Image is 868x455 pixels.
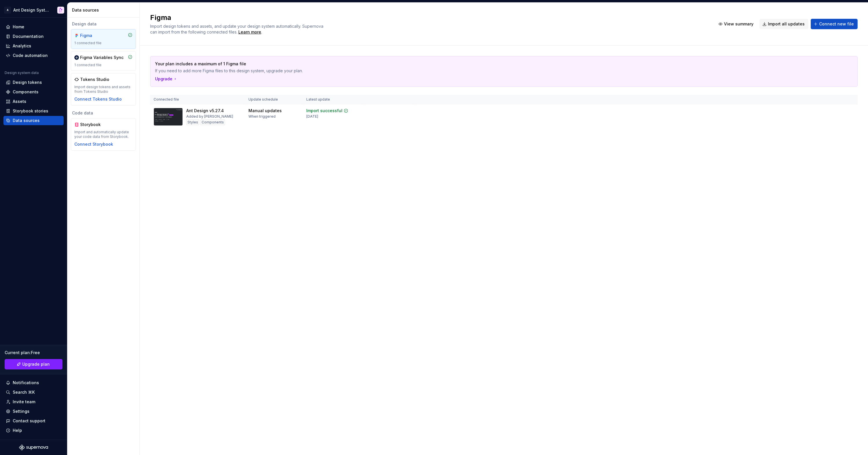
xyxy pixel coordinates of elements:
[303,95,363,104] th: Latest update
[3,407,64,416] a: Settings
[74,96,122,102] button: Connect Tokens Studio
[186,114,233,119] div: Added by [PERSON_NAME]
[155,76,178,82] button: Upgrade
[186,108,224,114] div: Ant Design v5.27.4
[22,361,50,367] span: Upgrade plan
[306,108,342,114] div: Import successful
[306,114,318,119] div: [DATE]
[3,378,64,387] button: Notifications
[3,87,64,97] a: Components
[200,119,225,125] div: Components
[3,416,64,426] button: Contact support
[768,21,805,27] span: Import all updates
[74,85,132,94] div: Import design tokens and assets from Tokens Studio
[1,4,66,16] button: AAnt Design SystemAntUIKit
[71,21,136,27] div: Design data
[13,389,35,395] div: Search ⌘K
[819,21,854,27] span: Connect new file
[71,110,136,116] div: Code data
[13,380,39,386] div: Notifications
[4,7,11,14] div: A
[245,95,303,104] th: Update schedule
[13,118,40,123] div: Data sources
[5,350,62,356] div: Current plan : Free
[80,122,108,127] div: Storybook
[3,388,64,397] button: Search ⌘K
[13,99,26,104] div: Assets
[186,119,199,125] div: Styles
[150,13,709,22] h2: Figma
[74,41,132,45] div: 1 connected file
[13,79,42,85] div: Design tokens
[5,71,39,75] div: Design system data
[71,118,136,151] a: StorybookImport and automatically update your code data from Storybook.Connect Storybook
[3,426,64,435] button: Help
[72,7,137,13] div: Data sources
[71,29,136,49] a: Figma1 connected file
[19,445,48,450] svg: Supernova Logo
[13,428,22,433] div: Help
[3,106,64,116] a: Storybook stories
[13,418,45,424] div: Contact support
[5,359,62,369] button: Upgrade plan
[13,43,31,49] div: Analytics
[13,408,30,414] div: Settings
[3,397,64,406] a: Invite team
[811,19,858,29] button: Connect new file
[13,34,44,39] div: Documentation
[80,55,124,60] div: Figma Variables Sync
[238,29,261,35] a: Learn more
[760,19,808,29] button: Import all updates
[3,51,64,60] a: Code automation
[3,78,64,87] a: Design tokens
[71,51,136,71] a: Figma Variables Sync1 connected file
[13,7,50,13] div: Ant Design System
[74,130,132,139] div: Import and automatically update your code data from Storybook.
[150,95,245,104] th: Connected file
[150,24,325,34] span: Import design tokens and assets, and update your design system automatically. Supernova can impor...
[74,63,132,67] div: 1 connected file
[155,61,812,67] p: Your plan includes a maximum of 1 Figma file
[724,21,753,27] span: View summary
[13,89,38,95] div: Components
[13,108,48,114] div: Storybook stories
[13,24,24,30] div: Home
[3,97,64,106] a: Assets
[3,32,64,41] a: Documentation
[74,141,113,147] button: Connect Storybook
[3,116,64,125] a: Data sources
[71,73,136,106] a: Tokens StudioImport design tokens and assets from Tokens StudioConnect Tokens Studio
[155,68,812,74] p: If you need to add more Figma files to this design system, upgrade your plan.
[80,77,109,82] div: Tokens Studio
[57,7,64,14] img: AntUIKit
[248,114,276,119] div: When triggered
[13,53,48,58] div: Code automation
[3,41,64,51] a: Analytics
[3,22,64,32] a: Home
[237,30,262,34] span: .
[13,399,35,405] div: Invite team
[716,19,757,29] button: View summary
[80,33,108,38] div: Figma
[248,108,282,114] div: Manual updates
